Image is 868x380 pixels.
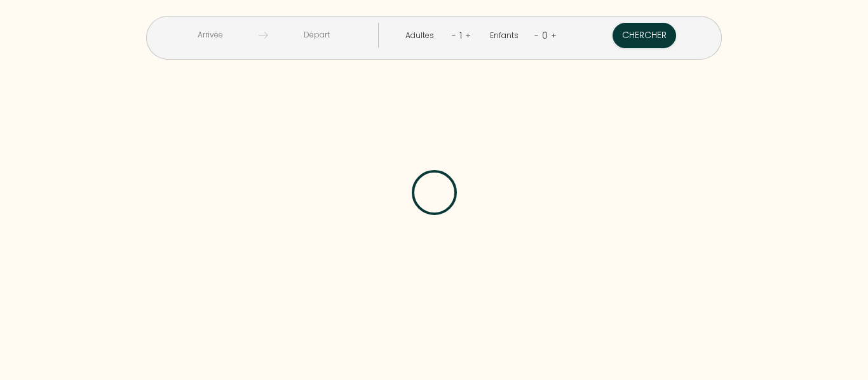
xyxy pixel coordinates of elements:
a: + [465,29,471,41]
input: Arrivée [161,23,259,48]
div: 0 [539,25,551,46]
div: Adultes [405,30,438,42]
a: + [551,29,557,41]
a: - [534,29,539,41]
button: Chercher [613,23,676,48]
img: guests [259,30,268,40]
input: Départ [268,23,365,48]
div: 1 [456,25,465,46]
a: - [452,29,456,41]
div: Enfants [490,30,523,42]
